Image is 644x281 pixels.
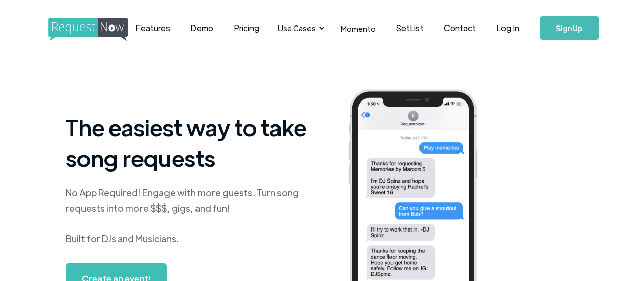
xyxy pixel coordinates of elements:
a: Log In [486,10,529,46]
a: Pricing [223,12,269,44]
a: SetList [386,12,434,44]
a: Momento [330,13,386,43]
a: home [48,18,100,38]
h1: The easiest way to take song requests [66,112,307,173]
a: Demo [180,12,223,44]
a: Sign Up [540,16,599,40]
div: Use Cases [278,22,316,34]
a: Features [125,12,180,44]
a: Contact [434,12,486,44]
div: Use Cases [272,12,328,44]
img: requestnow logo [48,18,147,41]
div: No App Required! Engage with more guests. Turn song requests into more $$$, gigs, and fun! Built ... [66,185,307,246]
